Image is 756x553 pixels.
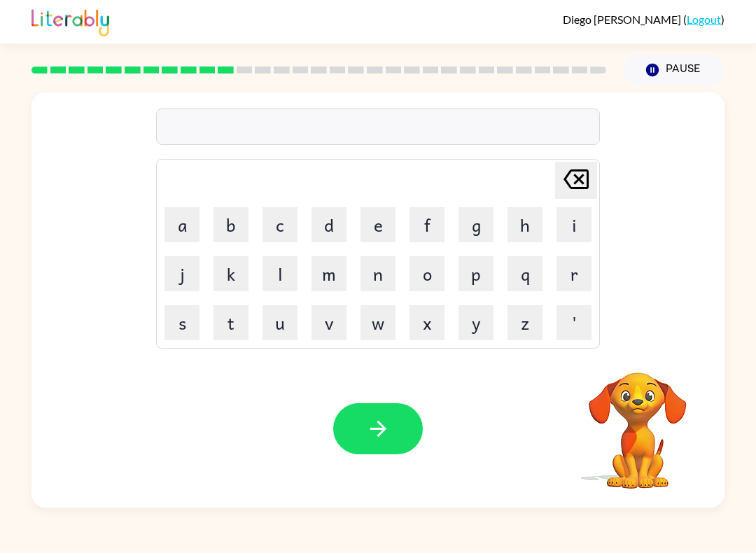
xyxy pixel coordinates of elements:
button: a [164,207,199,242]
button: h [507,207,542,242]
button: y [458,305,493,340]
button: u [262,305,297,340]
div: ( ) [563,13,724,26]
button: m [311,256,346,291]
button: e [360,207,395,242]
button: t [213,305,248,340]
button: Pause [623,54,724,86]
button: n [360,256,395,291]
button: w [360,305,395,340]
button: b [213,207,248,242]
button: s [164,305,199,340]
span: Diego [PERSON_NAME] [563,13,683,26]
button: i [556,207,591,242]
img: Literably [31,6,109,36]
button: ' [556,305,591,340]
button: o [409,256,444,291]
button: r [556,256,591,291]
button: d [311,207,346,242]
button: z [507,305,542,340]
button: k [213,256,248,291]
button: c [262,207,297,242]
button: f [409,207,444,242]
button: l [262,256,297,291]
button: p [458,256,493,291]
video: Your browser must support playing .mp4 files to use Literably. Please try using another browser. [568,351,708,491]
a: Logout [687,13,721,26]
button: j [164,256,199,291]
button: g [458,207,493,242]
button: x [409,305,444,340]
button: v [311,305,346,340]
button: q [507,256,542,291]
